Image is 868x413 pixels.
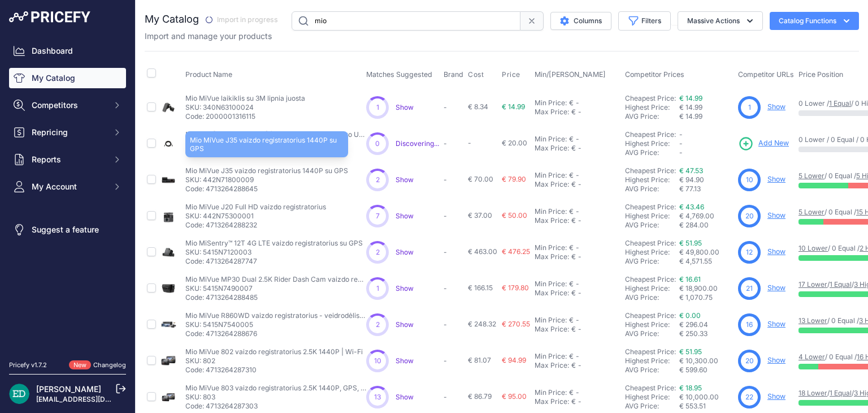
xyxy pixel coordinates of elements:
div: € 599.60 [679,365,734,375]
a: Show [767,283,785,292]
p: Mio MiVue J20 Full HD vaizdo registratorius [185,203,326,212]
span: € 463.00 [468,247,497,256]
div: - [576,252,581,261]
p: Code: 4713264288645 [185,184,348,193]
p: Mio MiVue laikiklis su 3M lipnia juosta [185,94,305,103]
a: Show [767,102,785,111]
a: Show [396,175,414,184]
a: Dashboard [9,41,126,61]
p: SKU: 5415N7490007 [185,284,366,293]
span: Competitors [32,100,106,111]
h2: My Catalog [145,11,199,27]
div: Highest Price: [625,320,679,329]
a: Show [396,356,414,365]
span: € 50.00 [502,211,527,220]
p: - [444,248,463,257]
span: Price Position [798,70,843,79]
span: New [69,360,91,370]
p: - [444,284,463,293]
div: Min Price: [535,316,567,325]
span: € 248.32 [468,320,496,328]
button: My Account [9,177,126,197]
a: 10 Lower [798,244,828,252]
a: Cheapest Price: [625,239,676,247]
span: € 49,800.00 [679,248,719,256]
div: € [569,171,574,180]
a: Cheapest Price: [625,347,676,356]
span: 2 [376,248,380,257]
a: Show [396,393,414,401]
p: SKU: 5415N7120003 [185,248,363,257]
span: Cost [468,70,484,79]
a: Suggest a feature [9,220,126,240]
a: Show [396,248,414,256]
div: € [569,135,574,144]
span: Add New [758,138,789,149]
div: Min Price: [535,388,567,397]
a: Cheapest Price: [625,166,676,175]
button: Competitors [9,95,126,115]
div: € 4,571.55 [679,257,734,266]
a: € 16.61 [679,275,701,283]
span: Reports [32,154,106,165]
span: € 20.00 [502,139,527,147]
div: AVG Price: [625,112,679,121]
div: € 77.13 [679,184,734,193]
a: Changelog [93,361,126,369]
div: € [569,388,574,397]
span: Min/[PERSON_NAME] [535,70,606,79]
div: AVG Price: [625,257,679,266]
div: € 14.99 [679,112,734,121]
div: - [576,361,581,370]
p: Mio T35 [PERSON_NAME] (J756DS R850T) su micro USB jungtimi [185,130,366,139]
div: Highest Price: [625,284,679,293]
div: € [571,180,576,189]
span: 1 [376,284,379,293]
p: - [444,175,463,184]
div: Pricefy v1.7.2 [9,360,47,370]
div: - [574,171,579,180]
span: € 179.80 [502,283,529,292]
p: Mio MiVue 802 vaizdo registratorius 2.5K 1440P | Wi-Fi [185,347,363,356]
span: € 94.99 [502,356,526,364]
div: Max Price: [535,216,569,225]
a: € 43.46 [679,203,704,211]
a: € 14.99 [679,94,702,102]
div: Min Price: [535,243,567,252]
p: - [444,393,463,402]
div: AVG Price: [625,365,679,375]
span: € 94.90 [679,175,704,184]
span: Competitor Prices [625,70,684,79]
div: Highest Price: [625,248,679,257]
a: € 47.53 [679,166,703,175]
div: € [571,107,576,117]
a: Show [767,175,785,183]
a: Cheapest Price: [625,311,676,320]
img: Pricefy Logo [9,11,90,23]
div: € [569,98,574,107]
div: - [576,397,581,406]
button: Reports [9,149,126,170]
a: 13 Lower [798,316,827,325]
div: AVG Price: [625,184,679,193]
span: € 166.15 [468,283,493,292]
div: - [576,325,581,334]
a: Show [767,247,785,256]
a: Show [396,103,414,111]
a: Cheapest Price: [625,384,676,392]
p: Code: 4713264287747 [185,257,363,266]
span: Product Name [185,70,232,79]
a: Show [767,211,785,220]
p: Mio MiVue J35 vaizdo registratorius 1440P su GPS [185,166,348,175]
div: - [576,144,581,153]
span: 16 [746,320,753,330]
span: € 37.00 [468,211,492,220]
div: - [574,98,579,107]
span: € 476.25 [502,247,530,256]
span: € 10,000.00 [679,393,719,401]
div: € 1,070.75 [679,293,734,302]
span: 22 [745,392,753,402]
p: Import and manage your products [145,31,272,42]
div: Highest Price: [625,393,679,402]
